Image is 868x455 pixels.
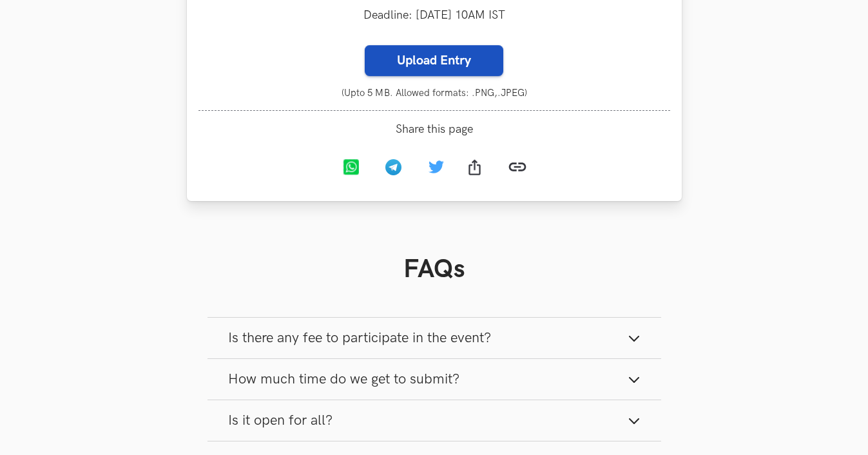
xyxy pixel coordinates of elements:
[207,359,661,400] button: How much time do we get to submit?
[498,148,537,189] a: Copy link
[198,122,670,136] span: Share this page
[228,412,333,429] span: Is it open for all?
[365,45,503,76] label: Upload Entry
[468,159,480,175] img: Share
[228,371,459,388] span: How much time do we get to submit?
[374,150,417,188] a: Telegram
[343,159,359,175] img: Whatsapp
[456,150,498,188] a: Share
[207,254,661,285] h1: FAQs
[385,159,401,175] img: Telegram
[207,318,661,358] button: Is there any fee to participate in the event?
[332,150,374,188] a: Whatsapp
[228,329,491,347] span: Is there any fee to participate in the event?
[198,88,670,99] small: (Upto 5 MB. Allowed formats: .PNG,.JPEG)
[207,400,661,441] button: Is it open for all?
